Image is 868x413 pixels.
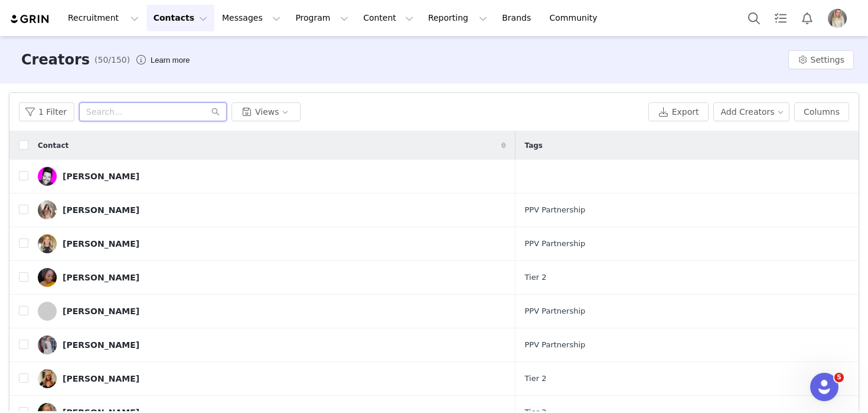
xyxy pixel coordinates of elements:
[525,204,586,216] span: PPV Partnership
[143,167,207,181] span: Clear all and close
[810,373,838,401] iframe: Intercom live chat
[38,335,506,354] a: [PERSON_NAME]
[54,80,107,89] span: Clip a bookmark
[794,102,849,121] button: Columns
[63,273,139,282] div: [PERSON_NAME]
[38,268,57,287] img: b347c7d5-0463-4349-a8a9-31e48830daab.jpg
[768,5,794,31] a: Tasks
[713,102,790,121] button: Add Creators
[525,238,586,250] span: PPV Partnership
[834,373,844,382] span: 5
[38,234,57,253] img: 8f207328-bcbb-41db-b264-a22fb7181c4f.jpg
[35,75,216,94] button: Clip a bookmark
[38,302,506,321] a: [PERSON_NAME]
[54,99,158,108] span: Clip a selection (Select text first)
[231,102,301,121] button: Views
[79,102,227,121] input: Search...
[63,205,139,215] div: [PERSON_NAME]
[525,305,586,317] span: PPV Partnership
[38,369,57,388] img: 37cb423b-a12b-4c28-abde-d6e566c7755e.jpg
[38,167,57,186] img: d5bfd30a-9b08-4bc5-a70d-9dda5c386897.jpg
[525,339,586,351] span: PPV Partnership
[21,49,90,70] h3: Creators
[61,5,146,31] button: Recruitment
[741,5,767,31] button: Search
[38,140,68,151] span: Contact
[211,108,220,116] i: icon: search
[828,9,847,28] img: d416e1e8-898c-4204-ac8e-ae34b5e58a77.jpeg
[63,306,139,316] div: [PERSON_NAME]
[35,132,216,151] button: Clip a screenshot
[421,5,494,31] button: Reporting
[38,369,506,388] a: [PERSON_NAME]
[38,201,57,220] img: 717ea26f-c178-492d-9596-886383b578ae.jpg
[148,54,192,66] div: Tooltip anchor
[788,50,854,69] button: Settings
[63,239,139,249] div: [PERSON_NAME]
[38,201,506,220] a: [PERSON_NAME]
[495,5,541,31] a: Brands
[54,137,108,146] span: Clip a screenshot
[356,5,420,31] button: Content
[30,336,214,349] div: Destination
[525,373,547,385] span: Tier 2
[38,167,506,186] a: [PERSON_NAME]
[35,94,216,113] button: Clip a selection (Select text first)
[63,172,139,181] div: [PERSON_NAME]
[30,51,220,75] input: Untitled
[38,268,506,287] a: [PERSON_NAME]
[821,9,859,28] button: Profile
[48,351,88,366] span: Inbox Panel
[38,234,506,253] a: [PERSON_NAME]
[38,335,57,354] img: 3ad8ff44-d9ce-47d1-999a-9c5f2d67a6e2.jpg
[794,5,820,31] button: Notifications
[56,16,77,25] span: xTiles
[63,374,139,383] div: [PERSON_NAME]
[19,102,74,121] button: 1 Filter
[215,5,288,31] button: Messages
[35,113,216,132] button: Clip a block
[63,340,139,350] div: [PERSON_NAME]
[288,5,355,31] button: Program
[54,118,92,127] span: Clip a block
[543,5,610,31] a: Community
[525,140,543,151] span: Tags
[146,5,214,31] button: Contacts
[9,14,51,25] img: grin logo
[94,54,130,66] span: (50/150)
[648,102,709,121] button: Export
[525,272,547,283] span: Tier 2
